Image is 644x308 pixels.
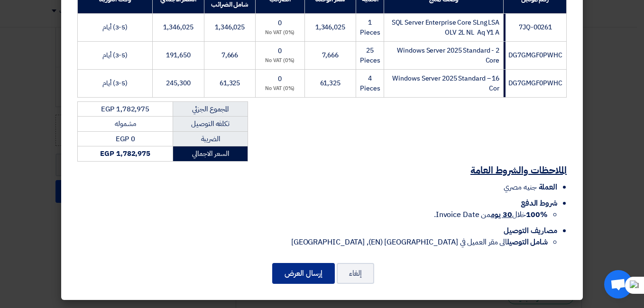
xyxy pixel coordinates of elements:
u: الملاحظات والشروط العامة [470,163,567,177]
strong: شامل التوصيل [507,236,548,248]
span: جنيه مصري [504,181,536,193]
span: مشموله [115,118,136,129]
span: 61,325 [220,78,240,88]
strong: EGP 1,782,975 [100,148,150,159]
td: السعر الاجمالي [173,146,248,162]
td: DG7GMGF0PWHC [504,69,567,97]
span: 61,325 [320,78,340,88]
div: Open chat [604,270,633,299]
span: EGP 0 [116,134,135,144]
span: 1,346,025 [315,22,345,32]
span: 7,666 [322,50,339,60]
span: 191,650 [166,50,190,60]
span: Windows Server 2025 Standard - 2 Core [397,45,499,65]
span: (3-5) أيام [102,50,128,60]
li: الى مقر العميل في [GEOGRAPHIC_DATA] (EN), [GEOGRAPHIC_DATA] [77,236,548,248]
div: (0%) No VAT [259,29,300,37]
span: SQL Server Enterprise Core SLng LSA OLV 2L NL Aq Y1 A [392,18,500,37]
span: (3-5) أيام [102,22,128,32]
span: 245,300 [166,78,190,88]
span: العملة [539,181,557,193]
span: مصاريف التوصيل [504,225,557,236]
span: Windows Server 2025 Standard – 16 Cor [392,73,499,93]
span: 0 [278,46,282,56]
div: (0%) No VAT [259,85,300,93]
span: 7,666 [221,50,239,60]
td: DG7GMGF0PWHC [504,41,567,69]
span: 0 [278,18,282,28]
span: 4 Pieces [360,73,380,93]
span: 1 Pieces [360,18,380,37]
td: 7JQ-00261 [504,13,567,41]
button: إرسال العرض [272,263,335,284]
td: الضريبة [173,131,248,146]
span: 1,346,025 [215,22,245,32]
span: 1,346,025 [163,22,193,32]
td: تكلفه التوصيل [173,117,248,132]
span: 0 [278,74,282,84]
span: شروط الدفع [521,198,557,209]
span: خلال من Invoice Date. [434,209,548,220]
div: (0%) No VAT [259,57,300,65]
span: (3-5) أيام [102,78,128,88]
td: EGP 1,782,975 [78,101,173,117]
strong: 100% [526,209,548,220]
u: 30 يوم [491,209,512,220]
span: 25 Pieces [360,45,380,65]
td: المجموع الجزئي [173,101,248,117]
button: إلغاء [337,263,374,284]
